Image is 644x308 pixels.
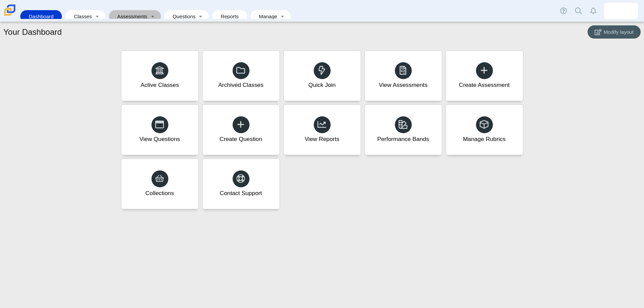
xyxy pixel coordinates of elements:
[364,104,442,155] a: Performance Bands
[379,81,427,89] div: View Assessments
[148,10,158,23] a: Toggle expanded
[93,10,102,23] a: Toggle expanded
[202,50,280,101] a: Archived Classes
[463,135,505,143] div: Manage Rubrics
[588,25,641,39] button: Modify layout
[278,10,287,23] a: Toggle expanded
[220,189,262,197] div: Contact Support
[254,10,278,23] a: Manage
[604,3,638,19] a: cristian.hernandez.vZWwJa
[364,50,442,101] a: View Assessments
[216,10,244,23] a: Reports
[196,10,206,23] a: Toggle expanded
[616,5,626,16] img: cristian.hernandez.vZWwJa
[202,159,280,209] a: Contact Support
[305,135,339,143] div: View Reports
[141,81,179,89] div: Active Classes
[308,81,336,89] div: Quick Join
[283,50,361,101] a: Quick Join
[3,26,62,38] h1: Your Dashboard
[202,104,280,155] a: Create Question
[121,104,199,155] a: View Questions
[377,135,429,143] div: Performance Bands
[112,10,148,23] a: Assessments
[69,10,92,23] a: Classes
[168,10,196,23] a: Questions
[145,189,174,197] div: Collections
[3,3,17,17] img: Carmen School of Science & Technology
[121,159,199,209] a: Collections
[586,3,601,18] a: Alerts
[3,13,17,18] a: Carmen School of Science & Technology
[218,81,264,89] div: Archived Classes
[219,135,262,143] div: Create Question
[446,104,523,155] a: Manage Rubrics
[604,29,634,35] span: Modify layout
[121,50,199,101] a: Active Classes
[459,81,509,89] div: Create Assessment
[446,50,523,101] a: Create Assessment
[24,10,58,23] a: Dashboard
[139,135,180,143] div: View Questions
[283,104,361,155] a: View Reports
